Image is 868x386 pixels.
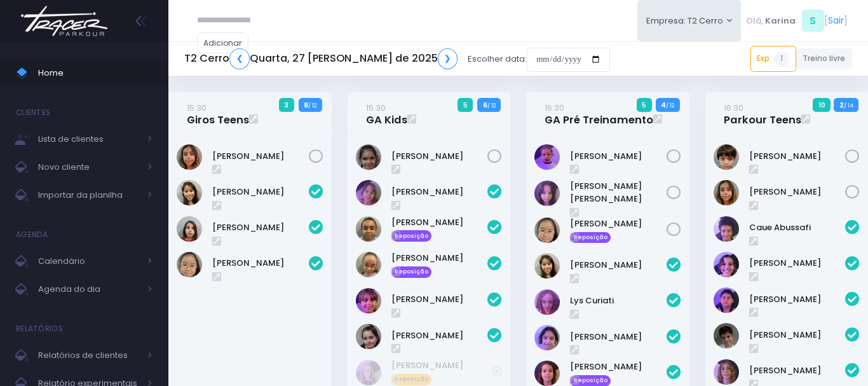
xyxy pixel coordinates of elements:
h4: Relatórios [16,316,63,341]
a: [PERSON_NAME] [570,259,666,272]
a: Lys Curiati [570,294,666,307]
img: Amora vizer cerqueira [356,180,381,205]
a: 15:30GA Kids [366,101,407,127]
img: Lys Curiati [534,289,560,315]
a: [PERSON_NAME] [391,252,487,265]
img: Gabriela Arouca [356,360,381,385]
span: Reposição [391,266,432,278]
span: Reposição [570,232,611,244]
a: [PERSON_NAME] [212,257,308,270]
span: S [802,10,824,32]
small: 15:30 [187,102,207,114]
span: Reposição [391,374,432,385]
img: João Bernardes [714,359,739,385]
a: [PERSON_NAME] [391,293,487,306]
img: Marina Winck Arantes [177,144,202,170]
span: Novo cliente [38,159,140,176]
img: Caue Abussafi [714,216,739,242]
a: [PERSON_NAME] [212,186,308,198]
a: [PERSON_NAME] [570,331,666,343]
img: LAURA DA SILVA BORGES [356,144,381,170]
h5: T2 Cerro Quarta, 27 [PERSON_NAME] de 2025 [184,48,458,69]
span: Importar da planilha [38,187,140,203]
span: Lista de clientes [38,131,140,148]
img: Catharina Morais Ablas [534,253,560,279]
a: Caue Abussafi [749,221,845,234]
img: Luana Beggs [177,216,202,242]
img: Martina Bertoluci [356,288,381,314]
h4: Agenda [16,222,48,247]
span: Agenda do dia [38,281,140,298]
a: ❯ [438,48,458,69]
img: Marina Winck Arantes [714,180,739,205]
a: [PERSON_NAME] [212,150,308,163]
a: 15:30Giros Teens [187,101,249,127]
a: Exp1 [750,46,796,71]
a: [PERSON_NAME] [749,364,845,377]
img: Natália Mie Sunami [177,252,202,277]
span: 1 [774,52,789,67]
a: 16:30Parkour Teens [724,101,801,127]
strong: 4 [661,100,666,110]
small: / 12 [487,102,496,109]
a: [PERSON_NAME] [570,361,666,373]
span: Calendário [38,253,140,270]
span: Home [38,65,153,81]
h4: Clientes [16,100,50,125]
a: Sair [828,14,844,27]
img: Natália Mie Sunami [534,217,560,243]
strong: 8 [304,100,308,110]
img: Estela Nunes catto [714,252,739,277]
a: [PERSON_NAME] [749,257,845,270]
span: 10 [813,98,831,112]
a: [PERSON_NAME] [391,216,487,229]
div: [ ] [741,6,852,35]
img: Rafaela Matos [534,325,560,350]
small: / 14 [844,102,853,109]
span: 3 [279,98,294,112]
a: [PERSON_NAME] [212,221,308,234]
span: Karina [765,15,796,27]
div: Escolher data: [184,45,610,74]
a: [PERSON_NAME] [570,217,666,230]
a: [PERSON_NAME] [391,359,492,372]
img: Gabriel Amaral Alves [714,323,739,348]
strong: 2 [839,100,844,110]
a: [PERSON_NAME] [391,186,487,198]
img: Julia Pacheco Duarte [356,252,381,277]
small: 16:30 [724,102,743,114]
small: / 12 [308,102,316,109]
small: 15:30 [366,102,386,114]
img: Caroline Pacheco Duarte [356,216,381,242]
strong: 6 [483,100,487,110]
a: Treino livre [796,48,853,69]
small: 16:30 [545,102,564,114]
a: [PERSON_NAME] [PERSON_NAME] [570,180,666,205]
img: Maria Luísa lana lewin [534,181,560,206]
img: Antônio Martins Marques [714,144,739,170]
a: Adicionar [197,32,249,53]
span: Reposição [391,230,432,242]
a: [PERSON_NAME] [749,150,845,163]
span: Olá, [746,15,763,27]
img: Isabella Rodrigues Tavares [534,144,560,170]
a: [PERSON_NAME] [749,329,845,341]
span: Relatórios de clientes [38,347,140,364]
span: 5 [458,98,473,112]
a: 16:30GA Pré Treinamento [545,101,653,127]
a: [PERSON_NAME] [391,150,487,163]
img: Catharina Morais Ablas [177,180,202,205]
a: [PERSON_NAME] [749,186,845,198]
a: [PERSON_NAME] [570,150,666,163]
small: / 12 [666,102,674,109]
img: Valentina Relvas Souza [356,324,381,349]
img: Felipe Jorge Bittar Sousa [714,287,739,313]
a: [PERSON_NAME] [749,293,845,306]
a: [PERSON_NAME] [391,329,487,342]
span: 5 [637,98,652,112]
img: Teodora Guardia [534,361,560,386]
